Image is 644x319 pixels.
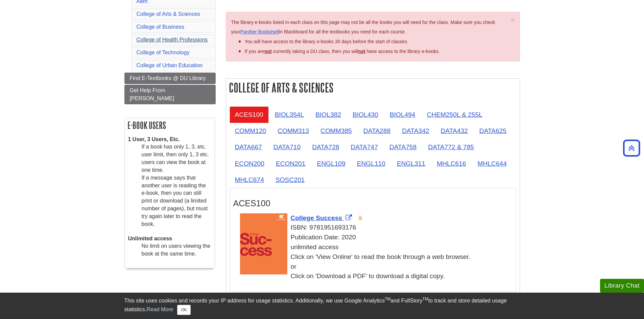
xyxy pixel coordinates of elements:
[291,214,342,221] span: College Success
[142,143,211,228] dd: If a book has only 1, 3, etc. user limit, then only 1, 3 etc. users can view the book at one time...
[137,62,203,68] a: College of Urban Education
[423,139,479,155] a: DATA772 & 785
[600,279,644,293] button: Library Chat
[310,106,347,123] a: BIOL382
[384,106,421,123] a: BIOL494
[124,85,216,104] a: Get Help From [PERSON_NAME]
[231,20,495,35] span: The library e-books listed in each class on this page may not be all the books you will need for ...
[240,213,287,274] img: Cover Art
[268,139,306,155] a: DATA710
[240,29,279,34] a: Panther Bookshelf
[352,155,391,172] a: ENGL110
[130,87,174,101] span: Get Help From [PERSON_NAME]
[435,123,473,139] a: DATA432
[142,242,211,258] dd: No limit on users viewing the book at the same time.
[347,106,384,123] a: BIOL430
[233,198,512,208] h3: ACES100
[240,242,512,281] div: unlimited access Click on 'View Online' to read the book through a web browser. or Click on 'Down...
[510,16,515,24] span: ×
[397,123,434,139] a: DATA342
[230,155,270,172] a: ECON200
[474,123,512,139] a: DATA625
[226,79,520,97] h2: College of Arts & Sciences
[245,49,440,54] span: If you are currently taking a DU class, then you will have access to the library e-books.
[291,214,354,221] a: Link opens in new window
[137,11,200,17] a: College of Arts & Sciences
[431,155,471,172] a: MHLC616
[230,123,272,139] a: COMM120
[245,39,408,44] span: You will have access to the library e-books 30 days before the start of classes.
[358,215,363,221] img: Open Access
[358,123,396,139] a: DATA288
[269,106,309,123] a: BIOL354L
[240,233,512,242] div: Publication Date: 2020
[130,75,206,81] span: Find E-Textbooks @ DU Library
[128,136,211,143] dt: 1 User, 3 Users, Etc.
[307,139,344,155] a: DATA728
[345,139,383,155] a: DATA747
[385,297,390,301] sup: TM
[230,106,269,123] a: ACES100
[510,17,515,24] button: Close
[177,305,190,315] button: Close
[311,155,351,172] a: ENGL109
[358,49,365,54] u: not
[240,223,512,233] div: ISBN: 9781951693176
[146,307,173,312] a: Read More
[124,297,520,315] div: This site uses cookies and records your IP address for usage statistics. Additionally, we use Goo...
[472,155,512,172] a: MHLC644
[421,106,488,123] a: CHEM250L & 255L
[270,155,311,172] a: ECON201
[621,143,642,153] a: Back to Top
[264,49,272,54] strong: not
[384,139,422,155] a: DATA758
[272,123,314,139] a: COMM313
[230,171,269,188] a: MHLC674
[391,155,431,172] a: ENGL311
[423,297,428,301] sup: TM
[137,24,184,30] a: College of Business
[124,73,216,84] a: Find E-Textbooks @ DU Library
[125,118,215,132] h2: E-book Users
[270,171,310,188] a: SOSC201
[137,37,208,43] a: College of Health Professions
[315,123,357,139] a: COMM385
[230,139,267,155] a: DATA667
[137,50,190,55] a: College of Technology
[128,235,211,243] dt: Unlimited access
